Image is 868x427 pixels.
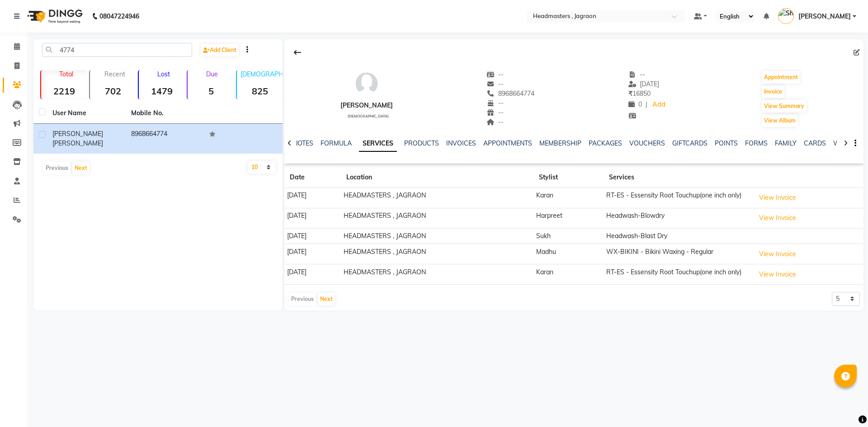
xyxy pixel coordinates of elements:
th: Services [604,167,752,188]
td: [DATE] [284,228,341,244]
p: Recent [94,70,136,78]
button: View Invoice [755,191,800,205]
td: Karan [533,188,604,208]
a: FORMULA [321,139,352,147]
a: PACKAGES [589,139,622,147]
th: User Name [47,103,126,124]
button: Next [72,162,90,174]
button: Invoice [762,85,784,98]
td: Sukh [533,228,604,244]
span: [DATE] [628,80,660,88]
td: Headwash-Blast Dry [604,228,752,244]
th: Mobile No. [126,103,204,124]
button: View Album [762,114,798,127]
span: [PERSON_NAME] [798,12,851,21]
a: POINTS [715,139,738,147]
button: View Invoice [755,267,800,282]
td: [DATE] [284,264,341,285]
td: RT-ES - Essensity Root Touchup(one inch only) [604,188,752,208]
img: logo [23,4,85,29]
a: NOTES [293,139,313,147]
a: PRODUCTS [404,139,439,147]
td: HEADMASTERS , JAGRAON [341,188,533,208]
button: Next [318,293,335,305]
p: Lost [142,70,185,78]
td: [DATE] [284,244,341,264]
span: -- [487,108,504,117]
td: 8968664774 [126,124,204,154]
strong: 2219 [41,85,87,97]
span: -- [487,118,504,126]
a: FORMS [745,139,768,147]
td: [DATE] [284,188,341,208]
span: [DEMOGRAPHIC_DATA] [348,114,389,118]
a: MEMBERSHIP [539,139,581,147]
td: HEADMASTERS , JAGRAON [341,264,533,285]
iframe: chat widget [830,391,859,418]
span: 16850 [628,89,651,98]
td: Karan [533,264,604,285]
img: avatar [353,70,380,97]
a: VOUCHERS [629,139,665,147]
img: Shivangi Jagraon [778,8,794,24]
div: [PERSON_NAME] [340,101,393,110]
a: CARDS [804,139,826,147]
td: RT-ES - Essensity Root Touchup(one inch only) [604,264,752,285]
span: ₹ [628,89,632,98]
span: -- [487,80,504,88]
span: [PERSON_NAME] [52,130,103,138]
span: | [646,100,647,109]
a: INVOICES [446,139,476,147]
button: Appointment [762,71,800,84]
a: SERVICES [359,136,397,152]
td: Headwash-Blowdry [604,208,752,228]
a: WALLET [833,139,859,147]
p: Total [45,70,87,78]
th: Date [284,167,341,188]
b: 08047224946 [99,4,139,29]
span: -- [487,70,504,79]
strong: 1479 [139,85,185,97]
span: -- [628,70,646,79]
a: Add Client [201,44,239,56]
td: HEADMASTERS , JAGRAON [341,208,533,228]
a: FAMILY [775,139,797,147]
input: Search by Name/Mobile/Email/Code [42,43,192,57]
p: [DEMOGRAPHIC_DATA] [241,70,283,78]
td: WX-BIKINI - Bikini Waxing - Regular [604,244,752,264]
strong: 5 [188,85,234,97]
td: HEADMASTERS , JAGRAON [341,228,533,244]
a: APPOINTMENTS [483,139,532,147]
td: HEADMASTERS , JAGRAON [341,244,533,264]
a: GIFTCARDS [672,139,708,147]
td: [DATE] [284,208,341,228]
span: 8968664774 [487,89,535,98]
th: Location [341,167,533,188]
p: Due [189,70,234,78]
span: -- [487,99,504,107]
th: Stylist [533,167,604,188]
a: Add [651,99,667,111]
td: Harpreet [533,208,604,228]
button: View Summary [762,100,807,113]
button: View Invoice [755,247,800,261]
span: 0 [628,100,642,108]
strong: 825 [237,85,283,97]
div: Back to Client [288,44,307,61]
span: [PERSON_NAME] [52,139,103,147]
button: View Invoice [755,211,800,225]
strong: 702 [90,85,136,97]
td: Madhu [533,244,604,264]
